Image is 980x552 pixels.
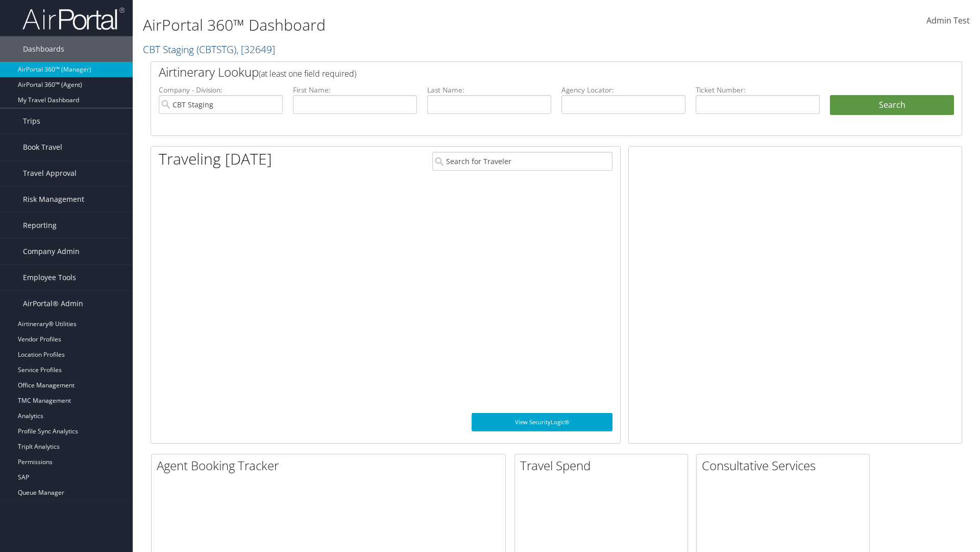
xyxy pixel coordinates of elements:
h1: Traveling [DATE] [159,148,272,170]
label: First Name: [293,85,417,95]
span: Employee Tools [23,265,76,290]
label: Agency Locator: [561,85,685,95]
span: Travel Approval [23,160,77,186]
button: Search [830,95,954,116]
h1: AirPortal 360™ Dashboard [143,14,694,36]
label: Ticket Number: [696,85,820,95]
span: Dashboards [23,36,64,62]
span: , [ 32649 ] [236,42,275,56]
span: Book Travel [23,134,62,160]
a: CBT Staging [143,42,275,56]
label: Company - Division: [159,85,283,95]
span: (at least one field required) [259,68,356,79]
img: airportal-logo.png [22,7,125,31]
label: Last Name: [427,85,551,95]
h2: Travel Spend [520,457,688,474]
span: Reporting [23,213,57,238]
h2: Agent Booking Tracker [157,457,505,474]
a: Admin Test [926,5,970,37]
span: AirPortal® Admin [23,291,83,316]
span: ( CBTSTG ) [197,42,236,56]
a: View SecurityLogic® [472,413,612,431]
span: Company Admin [23,239,80,264]
span: Risk Management [23,187,84,212]
input: Search for Traveler [432,152,612,171]
span: Trips [23,108,40,134]
h2: Airtinerary Lookup [159,63,887,81]
h2: Consultative Services [702,457,869,474]
span: Admin Test [926,15,970,26]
